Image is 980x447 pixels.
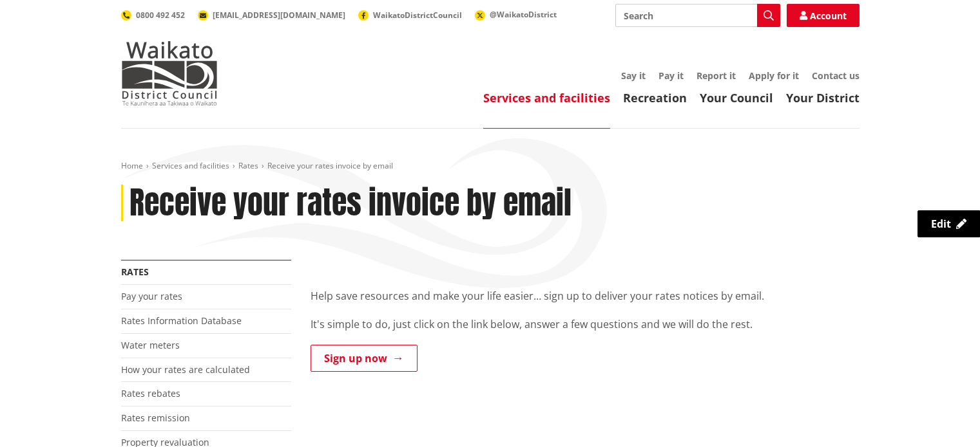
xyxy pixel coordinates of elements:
a: Water meters [121,339,180,351]
p: Help save resources and make your life easier… sign up to deliver your rates notices by email. [311,288,860,304]
a: Recreation [623,90,687,105]
span: 0800 492 452 [136,10,185,21]
a: Rates Information Database [121,315,242,327]
a: Services and facilities [152,160,229,171]
a: Account [787,4,860,27]
p: It's simple to do, just click on the link below, answer a few questions and we will do the rest. [311,316,860,332]
span: Edit [931,217,951,231]
span: [EMAIL_ADDRESS][DOMAIN_NAME] [213,10,345,21]
a: Pay it [658,69,684,82]
a: @WaikatoDistrict [475,9,557,20]
nav: breadcrumb [121,161,860,172]
span: @WaikatoDistrict [490,9,557,20]
a: Your District [786,90,860,105]
a: How your rates are calculated [121,363,250,376]
a: Contact us [812,69,860,82]
a: Say it [621,69,646,82]
input: Search input [615,4,780,27]
a: Edit [918,210,980,237]
a: Rates [238,160,258,171]
a: WaikatoDistrictCouncil [358,10,462,21]
a: Services and facilities [483,90,610,105]
a: Rates rebates [121,387,180,399]
a: 0800 492 452 [121,10,185,21]
span: Receive your rates invoice by email [267,160,393,171]
a: Sign up now [311,345,418,372]
a: Pay your rates [121,290,182,302]
img: Waikato District Council - Te Kaunihera aa Takiwaa o Waikato [121,41,218,105]
a: [EMAIL_ADDRESS][DOMAIN_NAME] [198,10,345,21]
a: Your Council [700,90,773,105]
a: Rates [121,266,149,278]
a: Report it [697,69,736,82]
a: Apply for it [749,69,799,82]
a: Rates remission [121,412,190,424]
span: WaikatoDistrictCouncil [373,10,462,21]
h1: Receive your rates invoice by email [130,185,572,222]
a: Home [121,160,143,171]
